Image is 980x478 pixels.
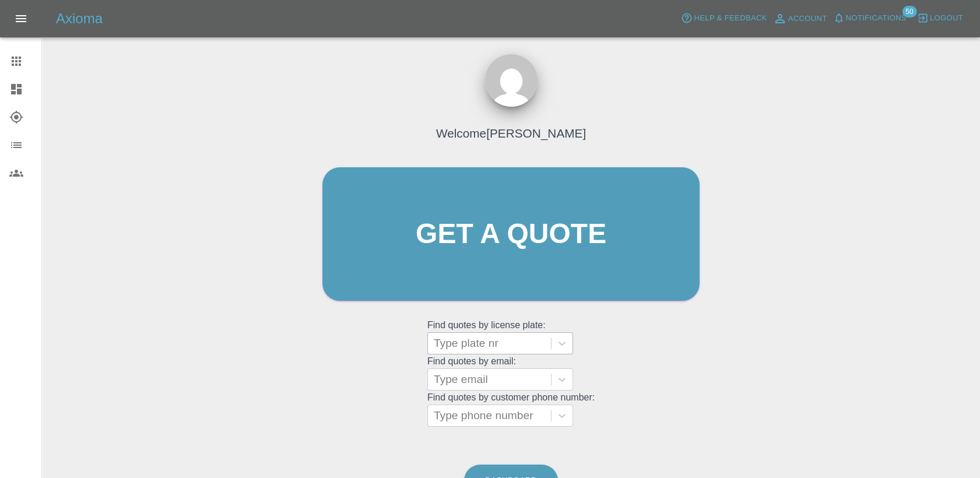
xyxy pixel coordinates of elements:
[322,167,700,301] a: Get a quote
[427,392,595,427] grid: Find quotes by customer phone number:
[788,12,827,26] span: Account
[678,9,770,27] button: Help & Feedback
[846,12,907,25] span: Notifications
[427,356,595,391] grid: Find quotes by email:
[830,9,909,27] button: Notifications
[694,12,767,25] span: Help & Feedback
[7,5,35,33] button: Open drawer
[436,124,586,142] h4: Welcome [PERSON_NAME]
[427,320,595,354] grid: Find quotes by license plate:
[56,9,103,28] h5: Axioma
[914,9,966,27] button: Logout
[930,12,963,25] span: Logout
[485,54,538,107] img: ...
[770,9,830,28] a: Account
[902,6,916,17] span: 50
